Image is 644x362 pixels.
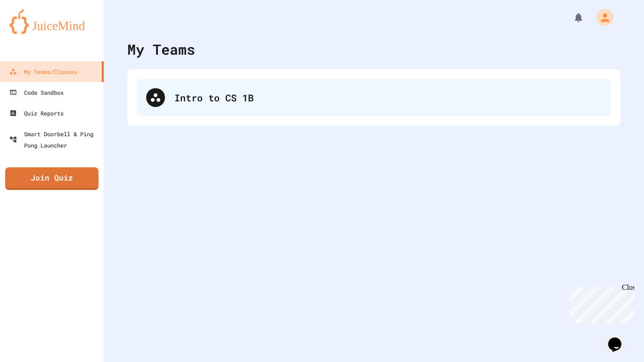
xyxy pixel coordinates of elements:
div: My Teams [127,39,195,60]
div: Chat with us now!Close [4,4,65,60]
div: My Notifications [555,9,586,25]
iframe: chat widget [566,283,635,323]
div: Smart Doorbell & Ping Pong Launcher [9,128,100,151]
div: Intro to CS 1B [137,79,611,116]
div: My Account [586,7,616,28]
div: Intro to CS 1B [174,90,602,105]
a: Join Quiz [5,167,99,190]
div: Quiz Reports [9,107,64,119]
img: logo-orange.svg [9,9,94,34]
div: Code Sandbox [9,87,64,98]
iframe: chat widget [604,324,635,353]
div: My Teams/Classes [9,66,77,77]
